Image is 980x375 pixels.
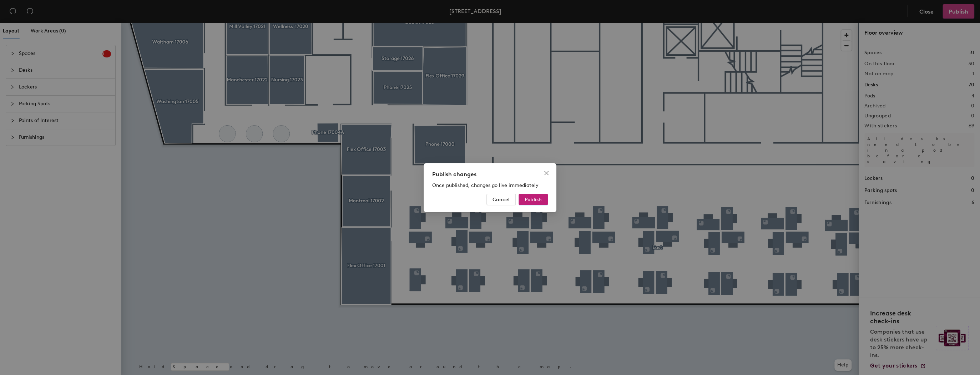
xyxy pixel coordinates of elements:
div: Publish changes [432,170,548,179]
span: Cancel [492,196,510,202]
button: Publish [519,194,548,205]
span: close [544,170,549,176]
button: Close [541,167,552,179]
span: Close [541,170,552,176]
span: Publish [525,196,542,202]
span: Once published, changes go live immediately [432,182,539,188]
button: Cancel [486,194,516,205]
